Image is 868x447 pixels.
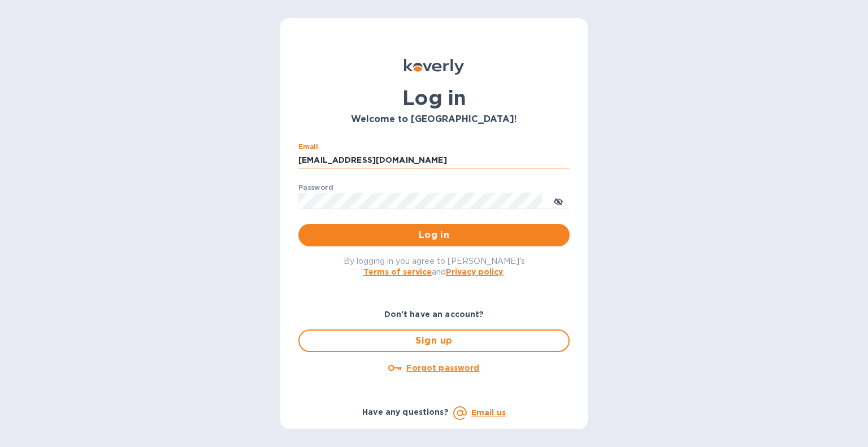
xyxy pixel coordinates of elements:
[362,407,449,416] b: Have any questions?
[344,257,525,276] span: By logging in you agree to [PERSON_NAME]'s and .
[384,310,484,319] b: Don't have an account?
[298,152,570,169] input: Enter email address
[298,224,570,246] button: Log in
[406,363,479,372] u: Forgot password
[446,267,503,276] a: Privacy policy
[309,334,559,348] span: Sign up
[363,267,432,276] a: Terms of service
[298,184,333,191] label: Password
[298,114,570,125] h3: Welcome to [GEOGRAPHIC_DATA]!
[404,59,464,75] img: Koverly
[307,228,561,242] span: Log in
[547,189,570,212] button: toggle password visibility
[298,144,318,150] label: Email
[298,86,570,110] h1: Log in
[298,329,570,352] button: Sign up
[471,408,506,417] a: Email us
